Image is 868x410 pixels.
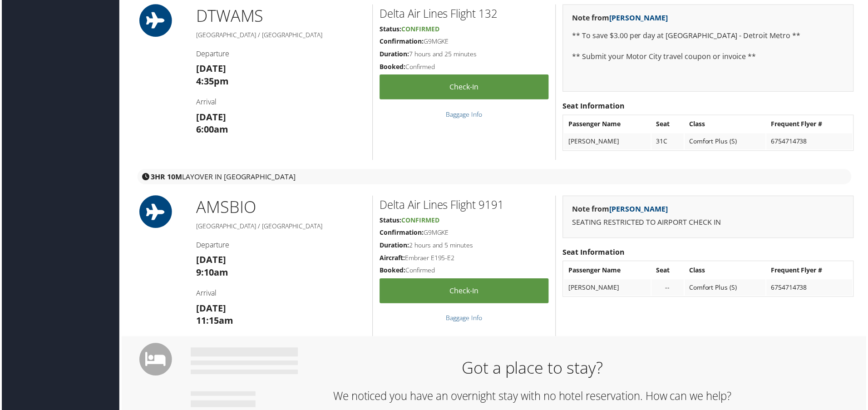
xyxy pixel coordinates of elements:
strong: Note from [573,205,669,215]
h2: Delta Air Lines Flight 132 [380,6,549,21]
h1: AMS BIO [195,197,365,219]
p: SEATING RESTRICTED TO AIRPORT CHECK IN [573,218,846,230]
h2: Delta Air Lines Flight 9191 [380,198,549,213]
h4: Arrival [195,97,365,107]
a: [PERSON_NAME] [610,13,669,23]
strong: Booked: [380,267,405,276]
th: Frequent Flyer # [768,117,854,133]
td: 31C [653,134,685,150]
strong: Status: [380,217,401,226]
strong: Seat Information [563,101,626,111]
p: ** To save $3.00 per day at [GEOGRAPHIC_DATA] - Detroit Metro ** [573,30,846,42]
strong: Seat Information [563,248,626,258]
strong: 3HR 10M [150,173,181,183]
a: Baggage Info [446,110,483,119]
h5: [GEOGRAPHIC_DATA] / [GEOGRAPHIC_DATA] [195,223,365,232]
h1: DTW AMS [195,5,365,27]
div: -- [657,285,681,293]
strong: 11:15am [195,316,232,328]
strong: Note from [573,13,669,23]
strong: Status: [380,25,401,34]
strong: 6:00am [195,124,227,136]
h4: Departure [195,49,365,59]
th: Seat [653,263,685,280]
h5: 7 hours and 25 minutes [380,50,549,59]
th: Passenger Name [565,263,652,280]
h4: Departure [195,241,365,251]
strong: [DATE] [195,63,225,75]
a: Check-in [380,280,549,305]
strong: [DATE] [195,111,225,123]
h5: 2 hours and 5 minutes [380,242,549,251]
p: ** Submit your Motor City travel coupon or invoice ** [573,51,846,63]
strong: Duration: [380,242,409,251]
strong: [DATE] [195,255,225,267]
strong: [DATE] [195,303,225,316]
strong: Confirmation: [380,229,424,238]
strong: 9:10am [195,267,227,280]
th: Frequent Flyer # [768,263,854,280]
strong: 4:35pm [195,75,228,88]
h5: [GEOGRAPHIC_DATA] / [GEOGRAPHIC_DATA] [195,31,365,40]
th: Class [686,263,767,280]
th: Seat [653,117,685,133]
a: Baggage Info [446,315,483,324]
strong: Aircraft: [380,255,405,263]
h4: Arrival [195,289,365,299]
h5: Embraer E195-E2 [380,255,549,264]
td: Comfort Plus (S) [686,134,767,150]
span: Confirmed [401,25,439,34]
th: Class [686,117,767,133]
strong: Booked: [380,63,405,71]
td: [PERSON_NAME] [565,281,652,297]
a: Check-in [380,75,549,100]
div: layover in [GEOGRAPHIC_DATA] [136,170,853,185]
th: Passenger Name [565,117,652,133]
td: [PERSON_NAME] [565,134,652,150]
h5: Confirmed [380,63,549,72]
strong: Duration: [380,50,409,59]
h5: G9MGKE [380,229,549,238]
a: [PERSON_NAME] [610,205,669,215]
td: Comfort Plus (S) [686,281,767,297]
td: 6754714738 [768,134,854,150]
td: 6754714738 [768,281,854,297]
strong: Confirmation: [380,37,424,46]
span: Confirmed [401,217,439,226]
h5: G9MGKE [380,37,549,46]
h5: Confirmed [380,267,549,276]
